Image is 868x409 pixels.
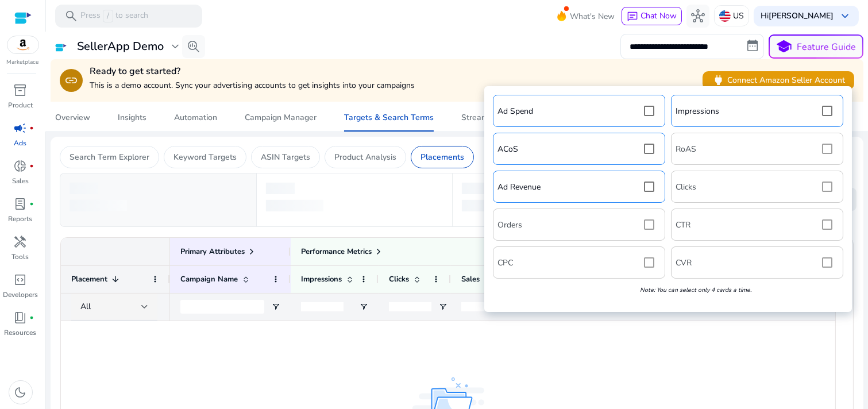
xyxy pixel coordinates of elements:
[64,9,78,23] span: search
[761,12,834,20] p: Hi
[14,273,28,287] span: code_blocks
[462,200,519,211] div: loading
[30,315,34,320] span: fiber_manual_record
[70,183,98,194] div: loading
[627,11,638,22] span: chat
[691,9,705,23] span: hub
[14,385,28,399] span: dark_mode
[80,10,148,22] p: Press to search
[71,274,107,284] span: Placement
[712,74,725,87] span: power
[497,143,518,155] p: ACoS
[266,183,295,194] div: loading
[70,151,149,163] p: Search Term Explorer
[462,183,491,194] div: loading
[173,151,237,163] p: Keyword Targets
[733,6,744,26] p: US
[641,10,677,21] span: Chat Now
[245,114,317,122] div: Campaign Manager
[838,9,852,23] span: keyboard_arrow_down
[12,176,29,186] p: Sales
[797,40,857,54] p: Feature Guide
[301,246,372,257] span: Performance Metrics
[70,200,127,211] div: loading
[80,301,91,312] span: All
[389,274,409,284] span: Clicks
[7,58,39,67] p: Marketplace
[776,38,793,55] span: school
[421,151,464,163] p: Placements
[686,5,709,28] button: hub
[7,36,38,53] img: amazon.svg
[174,114,217,122] div: Automation
[497,181,541,193] p: Ad Revenue
[8,100,33,110] p: Product
[622,7,682,25] button: chatChat Now
[180,274,238,284] span: Campaign Name
[769,34,863,59] button: schoolFeature Guide
[266,200,323,211] div: loading
[14,83,28,97] span: inventory_2
[90,66,415,77] h4: Ready to get started?
[30,164,34,168] span: fiber_manual_record
[334,151,396,163] p: Product Analysis
[14,197,28,211] span: lab_profile
[30,126,34,130] span: fiber_manual_record
[168,40,182,53] span: expand_more
[55,114,90,122] div: Overview
[14,138,27,148] p: Ads
[570,6,615,26] span: What's New
[14,159,28,173] span: donut_small
[769,10,834,21] b: [PERSON_NAME]
[640,285,751,294] i: Note: You can select only 4 cards a time.
[90,79,415,91] p: This is a demo account. Sync your advertising accounts to get insights into your campaigns
[30,202,34,206] span: fiber_manual_record
[461,274,480,284] span: Sales
[3,290,38,300] p: Developers
[301,274,342,284] span: Impressions
[14,235,28,249] span: handyman
[712,74,845,87] span: Connect Amazon Seller Account
[438,302,447,311] button: Open Filter Menu
[180,246,245,257] span: Primary Attributes
[703,71,854,90] button: powerConnect Amazon Seller Account
[261,151,310,163] p: ASIN Targets
[118,114,146,122] div: Insights
[359,302,368,311] button: Open Filter Menu
[12,252,29,262] p: Tools
[344,114,434,122] div: Targets & Search Terms
[9,214,33,224] p: Reports
[719,10,731,22] img: us.svg
[64,74,78,87] span: link
[77,40,164,53] h3: SellerApp Demo
[103,10,113,22] span: /
[461,114,488,122] div: Stream
[676,105,719,117] p: Impressions
[180,300,264,314] input: Campaign Name Filter Input
[271,302,280,311] button: Open Filter Menu
[14,311,28,325] span: book_4
[497,105,533,117] p: Ad Spend
[187,40,200,53] span: search_insights
[14,121,28,135] span: campaign
[5,327,37,338] p: Resources
[182,35,205,58] button: search_insights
